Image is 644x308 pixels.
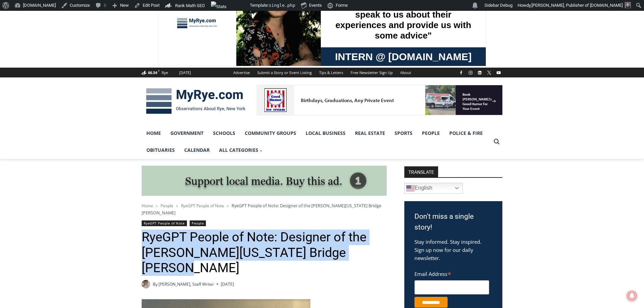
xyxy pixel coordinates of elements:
[230,68,254,77] a: Advertise
[315,68,347,77] a: Tips & Letters
[201,2,244,31] a: Book [PERSON_NAME]'s Good Humor for Your Event
[301,125,350,142] a: Local Business
[148,70,157,75] span: 66.54
[397,68,415,77] a: About
[414,211,492,233] h3: Don't miss a single story!
[457,69,465,77] a: Facebook
[156,204,158,208] span: >
[350,125,390,142] a: Real Estate
[2,70,66,95] span: Open Tues. - Sun. [PHONE_NUMBER]
[142,202,387,216] nav: Breadcrumbs
[142,220,187,226] a: RyeGPT People of Note
[44,12,167,19] div: Birthdays, Graduations, Any Private Event
[142,125,491,159] nav: Primary Navigation
[159,281,214,287] a: [PERSON_NAME], Staff Writer
[414,238,492,262] p: Stay informed. Stay inspired. Sign up now for our daily newsletter.
[69,42,96,81] div: "[PERSON_NAME]'s draw is the fine variety of pristine raw fish kept on hand"
[531,3,623,8] span: [PERSON_NAME], Publisher of [DOMAIN_NAME]
[142,125,166,142] a: Home
[206,7,235,26] h4: Book [PERSON_NAME]'s Good Humor for Your Event
[208,125,240,142] a: Schools
[162,70,168,76] div: Rye
[269,3,295,8] span: single.php
[227,204,229,208] span: >
[491,136,503,148] button: View Search Form
[190,220,206,226] a: People
[163,66,328,84] a: Intern @ [DOMAIN_NAME]
[211,1,249,9] img: Views over 48 hours. Click for more Jetpack Stats.
[485,69,493,77] a: X
[142,203,153,209] a: Home
[221,281,234,287] time: [DATE]
[406,184,414,192] img: en
[158,69,160,73] span: F
[166,125,208,142] a: Government
[230,68,415,77] nav: Secondary Navigation
[171,0,319,66] div: "We would have speakers with experience in local journalism speak to us about their experiences a...
[347,68,397,77] a: Free Newsletter Sign Up
[390,125,417,142] a: Sports
[404,183,463,194] a: English
[176,204,178,208] span: >
[142,166,387,196] img: support local media, buy this ad
[142,280,150,288] img: (PHOTO: MyRye.com Summer 2023 intern Beatrice Larzul.)
[142,230,387,276] h1: RyeGPT People of Note: Designer of the [PERSON_NAME][US_STATE] Bridge [PERSON_NAME]
[142,203,381,215] span: RyeGPT People of Note: Designer of the [PERSON_NAME][US_STATE] Bridge [PERSON_NAME]
[214,142,268,159] button: Child menu of All Categories
[180,142,214,159] a: Calendar
[177,67,313,82] span: Intern @ [DOMAIN_NAME]
[495,69,503,77] a: YouTube
[142,142,180,159] a: Obituaries
[181,203,224,209] a: RyeGPT People of Note
[445,125,487,142] a: Police & Fire
[142,280,150,288] a: Author image
[175,3,205,8] span: Rank Math SEO
[240,125,301,142] a: Community Groups
[142,84,250,119] img: MyRye.com
[179,70,191,76] div: [DATE]
[476,69,484,77] a: Linkedin
[254,68,315,77] a: Submit a Story or Event Listing
[467,69,475,77] a: Instagram
[414,267,489,279] label: Email Address
[417,125,445,142] a: People
[404,166,438,177] strong: TRANSLATE
[153,281,158,287] span: By
[161,203,173,209] a: People
[0,68,68,84] a: Open Tues. - Sun. [PHONE_NUMBER]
